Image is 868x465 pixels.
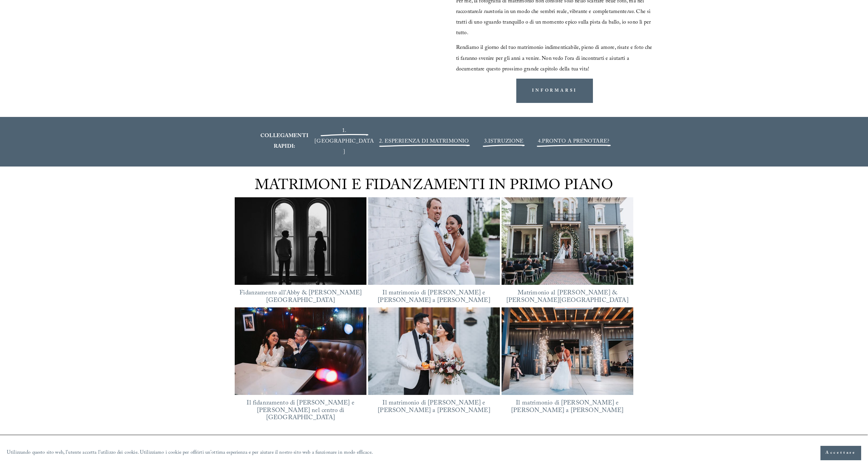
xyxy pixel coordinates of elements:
img: Lorena & Il fidanzamento di Tom nel centro di Durham [235,307,366,395]
span: 3. [484,137,524,146]
a: PRONTO A PRENOTARE? [542,137,609,146]
a: Matrimonio al [PERSON_NAME] & [PERSON_NAME][GEOGRAPHIC_DATA] [506,288,629,306]
a: Abby & Fidanzamento all'hotel Reed's Heights House [235,197,366,285]
span: Accettare [826,450,856,456]
img: Shamir & Il matrimonio di Keegan a Raleigh [502,307,633,395]
span: MATRIMONI E FIDANZAMENTI IN PRIMO PIANO [255,175,613,199]
a: Bella & Il matrimonio di Mike a Maxwell Raleigh [368,197,500,285]
img: Justine & Il matrimonio di Bradford di Xinli [368,307,500,395]
img: Abby & Fidanzamento all'hotel Reed's Heights House [235,192,366,291]
a: Il matrimonio di [PERSON_NAME] e [PERSON_NAME] a [PERSON_NAME] [378,288,490,306]
em: tuo [627,8,634,17]
a: 2. ESPERIENZA DI MATRIMONIO [379,137,469,146]
strong: COLLEGAMENTI RAPIDI: [260,132,309,151]
button: Accettare [820,446,861,460]
span: Rendiamo il giorno del tuo matrimonio indimenticabile, pieno di amore, risate e foto che ti faran... [456,43,654,74]
img: Chantel & Matrimonio al James' Heights House Hotel [502,197,633,285]
em: la tua [478,8,491,17]
img: Bella & Il matrimonio di Mike a Maxwell Raleigh [368,192,500,291]
a: INFORMARSI [516,79,593,103]
a: ISTRUZIONE [488,137,524,146]
a: 1. [GEOGRAPHIC_DATA] [314,127,374,157]
a: Fidanzamento all'Abby & [PERSON_NAME][GEOGRAPHIC_DATA] [239,288,362,306]
a: Il matrimonio di [PERSON_NAME] e [PERSON_NAME] a [PERSON_NAME] [511,398,624,416]
a: Il matrimonio di [PERSON_NAME] e [PERSON_NAME] a [PERSON_NAME] [378,398,490,416]
a: Il fidanzamento di [PERSON_NAME] e [PERSON_NAME] nel centro di [GEOGRAPHIC_DATA] [247,398,354,424]
span: 4. [538,137,542,146]
p: Utilizzando questo sito web, l'utente accetta l'utilizzo dei cookie. Utilizziamo i cookie per off... [7,448,373,458]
